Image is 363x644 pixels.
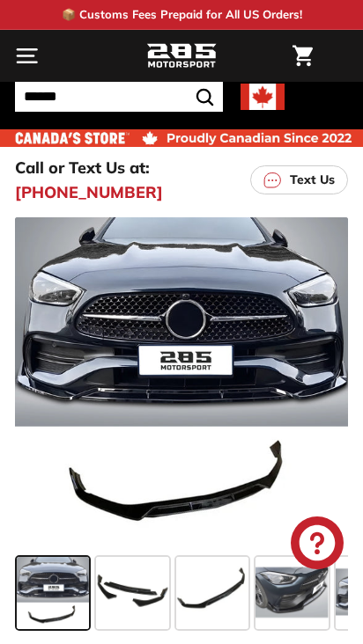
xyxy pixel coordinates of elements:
a: Text Us [250,165,348,194]
a: [PHONE_NUMBER] [15,180,163,204]
p: 📦 Customs Fees Prepaid for All US Orders! [62,6,302,24]
img: Logo_285_Motorsport_areodynamics_components [146,41,217,71]
input: Search [15,82,223,112]
a: Cart [284,31,322,81]
p: Text Us [290,171,335,189]
p: Call or Text Us at: [15,156,150,179]
inbox-online-store-chat: Shopify online store chat [285,516,349,574]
